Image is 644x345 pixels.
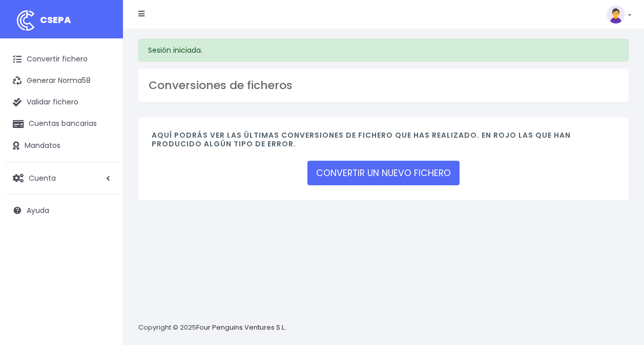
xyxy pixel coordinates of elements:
a: Four Penguins Ventures S.L. [196,322,286,332]
a: Generar Norma58 [5,70,118,92]
a: Cuentas bancarias [5,113,118,135]
a: Convertir fichero [5,49,118,70]
a: Mandatos [5,135,118,157]
h3: Conversiones de ficheros [149,79,618,92]
h4: Aquí podrás ver las últimas conversiones de fichero que has realizado. En rojo las que han produc... [152,131,615,154]
span: CSEPA [40,13,71,26]
span: Ayuda [27,205,49,215]
span: Cuenta [29,172,56,183]
a: Validar fichero [5,92,118,113]
div: Sesión iniciada. [138,39,629,61]
a: Cuenta [5,167,118,189]
p: Copyright © 2025 . [138,322,287,333]
img: logo [13,8,38,33]
a: Ayuda [5,200,118,221]
a: CONVERTIR UN NUEVO FICHERO [307,161,460,185]
img: profile [607,5,625,24]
